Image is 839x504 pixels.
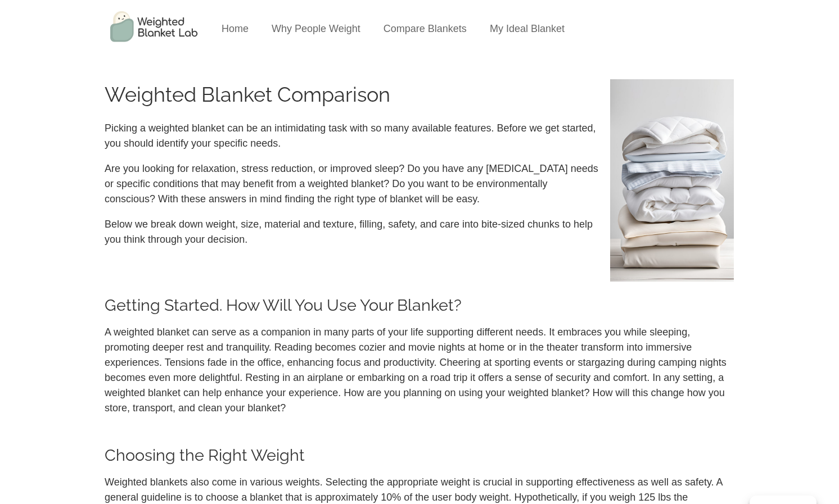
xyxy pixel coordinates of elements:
p: Below we break down weight, size, material and texture, filling, safety, and care into bite-sized... [105,217,599,247]
h1: Weighted Blanket Comparison [105,79,599,110]
a: My Ideal Blanket [490,23,565,34]
h2: Choosing the Right Weight [105,447,734,464]
div: A weighted blanket can serve as a companion in many parts of your life supporting different needs... [105,325,734,416]
a: Home [222,23,249,34]
p: Picking a weighted blanket can be an intimidating task with so many available features. Before we... [105,121,599,151]
h2: Getting Started. How Will You Use Your Blanket? [105,297,734,314]
a: Why People Weight [272,23,360,34]
a: Compare Blankets [384,23,467,34]
p: Are you looking for relaxation, stress reduction, or improved sleep? Do you have any [MEDICAL_DAT... [105,161,599,207]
